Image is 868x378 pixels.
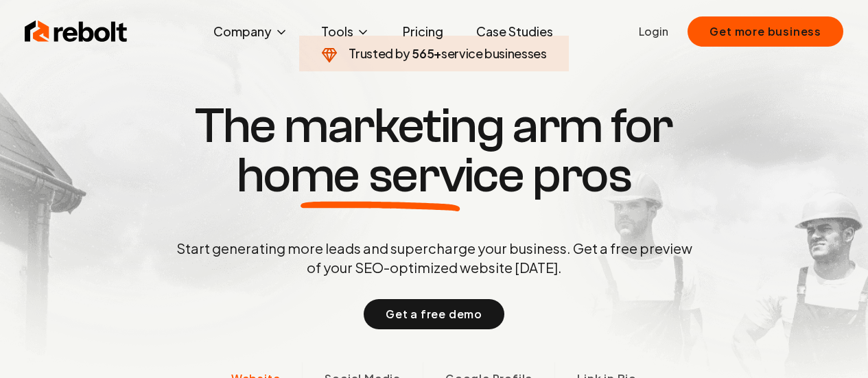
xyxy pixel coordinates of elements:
a: Login [639,23,668,40]
button: Company [202,18,299,45]
span: 565 [412,44,434,63]
img: Rebolt Logo [25,18,128,45]
a: Pricing [392,18,454,45]
a: Case Studies [465,18,564,45]
p: Start generating more leads and supercharge your business. Get a free preview of your SEO-optimiz... [174,239,695,277]
button: Get a free demo [364,299,504,329]
span: service businesses [441,45,547,61]
span: Trusted by [349,45,410,61]
h1: The marketing arm for pros [105,102,764,200]
span: + [434,45,441,61]
span: home service [237,151,524,200]
button: Get more business [688,16,843,47]
button: Tools [310,18,381,45]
